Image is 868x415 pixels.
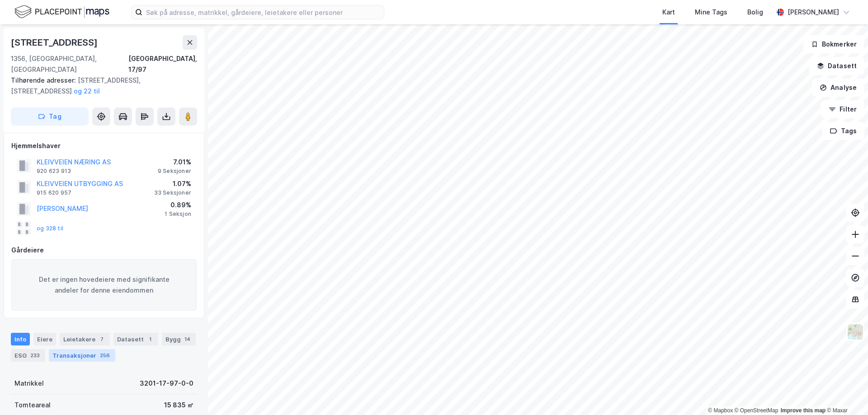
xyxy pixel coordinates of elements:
[11,333,30,345] div: Info
[37,189,71,196] div: 915 620 957
[14,378,44,389] div: Matrikkel
[165,210,191,218] div: 1 Seksjon
[162,333,196,345] div: Bygg
[821,100,864,118] button: Filter
[98,351,112,360] div: 256
[146,335,155,344] div: 1
[708,407,733,414] a: Mapbox
[781,407,826,414] a: Improve this map
[128,53,197,75] div: [GEOGRAPHIC_DATA], 17/97
[158,168,191,175] div: 9 Seksjoner
[803,35,864,53] button: Bokmerker
[11,107,89,126] button: Tag
[60,333,110,345] div: Leietakere
[11,259,197,311] div: Det er ingen hovedeiere med signifikante andeler for denne eiendommen
[28,351,42,360] div: 233
[809,57,864,75] button: Datasett
[14,4,109,20] img: logo.f888ab2527a4732fd821a326f86c7f29.svg
[11,245,197,256] div: Gårdeiere
[11,349,45,362] div: ESG
[11,140,197,151] div: Hjemmelshaver
[695,7,727,18] div: Mine Tags
[37,168,71,175] div: 920 623 913
[158,157,191,168] div: 7.01%
[812,79,864,97] button: Analyse
[49,349,115,362] div: Transaksjoner
[788,7,839,18] div: [PERSON_NAME]
[823,372,868,415] iframe: Chat Widget
[735,407,778,414] a: OpenStreetMap
[154,178,191,189] div: 1.07%
[822,122,864,140] button: Tags
[11,75,190,97] div: [STREET_ADDRESS], [STREET_ADDRESS]
[140,378,193,389] div: 3201-17-97-0-0
[747,7,763,18] div: Bolig
[154,189,191,196] div: 33 Seksjoner
[823,372,868,415] div: Kontrollprogram for chat
[113,333,158,345] div: Datasett
[847,323,864,340] img: Z
[11,35,99,50] div: [STREET_ADDRESS]
[11,76,78,84] span: Tilhørende adresser:
[33,333,56,345] div: Eiere
[14,400,51,410] div: Tomteareal
[142,5,384,19] input: Søk på adresse, matrikkel, gårdeiere, leietakere eller personer
[165,200,191,210] div: 0.89%
[662,7,675,18] div: Kart
[97,335,106,344] div: 7
[11,53,128,75] div: 1356, [GEOGRAPHIC_DATA], [GEOGRAPHIC_DATA]
[183,335,192,344] div: 14
[164,400,193,410] div: 15 835 ㎡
